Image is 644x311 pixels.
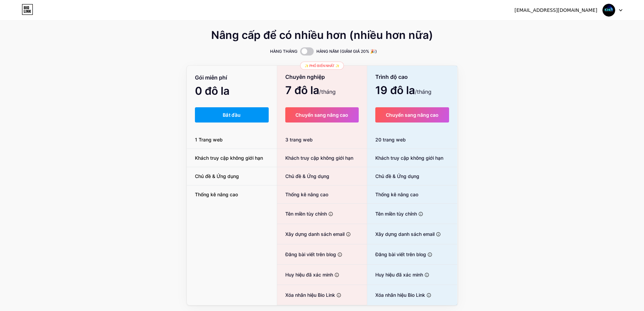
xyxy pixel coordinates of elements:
font: Thống kê nâng cao [375,192,418,197]
font: Trình độ cao [375,73,408,80]
font: Khách truy cập không giới hạn [285,155,353,161]
font: Khách truy cập không giới hạn [195,155,263,161]
font: Xóa nhãn hiệu Bio Link [285,292,335,298]
font: Bắt đầu [223,112,241,118]
font: 20 trang web [375,137,406,142]
button: Chuyển sang nâng cao [375,107,449,123]
font: Gói miễn phí [195,74,227,81]
button: Chuyển sang nâng cao [285,107,359,123]
font: Khách truy cập không giới hạn [375,155,443,161]
font: 3 trang web [285,137,313,142]
font: 1 Trang web [195,137,223,142]
font: Chủ đề & Ứng dụng [195,173,239,179]
font: Huy hiệu đã xác minh [285,272,333,277]
font: Chủ đề & Ứng dụng [285,173,329,179]
font: Tên miền tùy chỉnh [375,211,417,217]
img: khetentertainment [602,4,615,17]
font: 7 đô la [285,84,319,97]
button: Bắt đầu [195,107,269,123]
font: [EMAIL_ADDRESS][DOMAIN_NAME] [514,7,597,13]
font: /tháng [319,88,336,95]
font: Chuyển sang nâng cao [295,112,348,118]
font: Chủ đề & Ứng dụng [375,173,419,179]
font: Tên miền tùy chỉnh [285,211,327,217]
font: Đăng bài viết trên blog [285,251,336,257]
font: HÀNG NĂM (GIẢM GIÁ 20% 🎉) [316,49,377,54]
font: ✨ Phổ biến nhất ✨ [305,64,339,68]
font: Chuyển sang nâng cao [386,112,439,118]
font: Huy hiệu đã xác minh [375,272,423,277]
font: Chuyên nghiệp [285,73,325,80]
font: Xây dựng danh sách email [375,231,435,237]
font: Thống kê nâng cao [195,192,238,197]
font: Nâng cấp để có nhiều hơn (nhiều hơn nữa) [211,28,433,42]
font: Đăng bài viết trên blog [375,251,426,257]
font: HÀNG THÁNG [270,49,297,54]
font: Thống kê nâng cao [285,192,328,197]
font: Xây dựng danh sách email [285,231,345,237]
font: 19 đô la [375,84,415,97]
font: 0 đô la [195,84,229,97]
font: /tháng [415,88,431,95]
font: Xóa nhãn hiệu Bio Link [375,292,425,298]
